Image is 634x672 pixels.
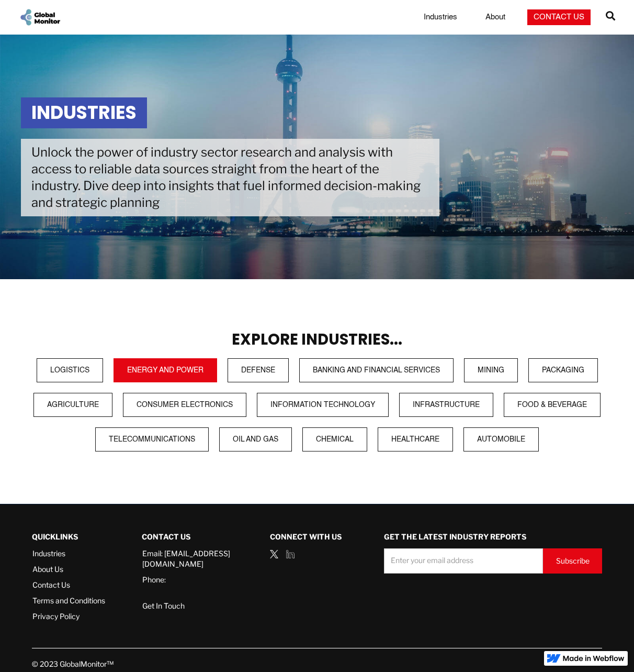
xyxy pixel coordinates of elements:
span: Mining [478,367,504,374]
a: About Us [32,564,105,575]
a: Phone: [142,575,166,585]
input: Enter your email address [384,548,543,574]
span: Banking and Financial Services [313,367,440,374]
a: Chemical [302,427,367,451]
span: Packaging [542,367,584,374]
input: Subscribe [543,548,602,574]
span: GET THE LATEST INDUSTRY REPORTS [384,532,526,541]
a: Privacy Policy [32,611,105,622]
a: Automobile [463,427,539,451]
span: Logistics [50,367,89,374]
span: Get In Touch [142,601,185,610]
a: Terms and Conditions [32,596,105,606]
a: Food & Beverage [504,393,601,417]
span: Unlock the power of industry sector research and analysis with access to reliable data sources st... [31,145,421,210]
span: About [485,13,505,21]
span: QUICKLINKS [32,532,78,541]
a: Industries [417,12,463,23]
a: Information Technology [257,393,389,417]
span: Industries [31,100,137,125]
span: About Us [32,565,63,574]
a: Mining [464,358,518,382]
span: Telecommunications [109,436,195,443]
a: Consumer Electronics [123,393,246,417]
a: Industries [32,548,105,559]
span: Email: [EMAIL_ADDRESS][DOMAIN_NAME] [142,549,230,568]
span:  [606,11,615,20]
span: Information Technology [270,401,375,409]
span: Contact Us [142,532,190,541]
a: Packaging [528,358,598,382]
span: Terms and Conditions [32,596,105,605]
a: Agriculture [33,393,112,417]
a: Defense [228,358,289,382]
span: Healthcare [391,436,439,443]
a: Telecommunications [95,427,209,451]
a:  [606,7,615,28]
a: About [479,12,512,23]
span: Consumer Electronics [137,401,233,409]
span: Connect with us [270,532,342,541]
span: Energy and Power [127,367,203,374]
span: Privacy Policy [32,612,80,621]
a: Oil and Gas [219,427,292,451]
a: home [19,8,61,27]
a: Email: [EMAIL_ADDRESS][DOMAIN_NAME] [142,548,244,569]
a: Contact Us [32,580,105,590]
span: Phone: [142,575,166,584]
a: Get In Touch [142,590,185,611]
span: Infrastructure [413,401,480,409]
span: © 2023 GlobalMonitor™ [32,659,114,668]
span: Automobile [477,436,525,443]
a: Energy and Power [114,358,217,382]
form: Demo Request [384,548,602,574]
span: Explore Industries... [232,329,402,350]
span: Contact Us [534,12,584,23]
span: Agriculture [47,401,99,409]
a: Logistics [37,358,103,382]
span: Food & Beverage [517,401,587,409]
span: Contact Us [32,580,70,589]
img: Made in Webflow [563,655,625,662]
a: Healthcare [378,427,453,451]
span: Oil and Gas [233,436,278,443]
a: Infrastructure [399,393,493,417]
a: Contact Us [527,9,591,25]
span: Industries [32,549,65,558]
span: Defense [241,367,275,374]
a: Banking and Financial Services [299,358,454,382]
span: Chemical [316,436,354,443]
span: Industries [424,13,457,21]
